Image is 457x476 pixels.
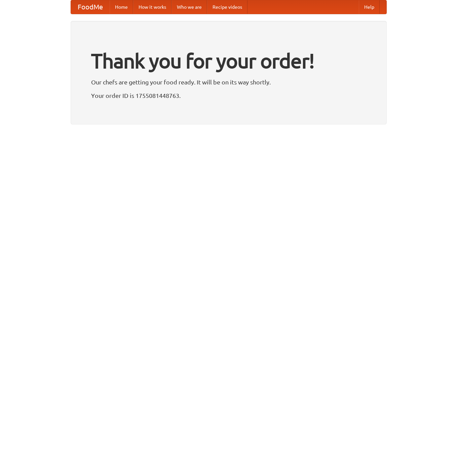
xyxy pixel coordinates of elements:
a: Recipe videos [207,0,247,14]
a: How it works [133,0,172,14]
a: Help [359,0,380,14]
p: Our chefs are getting your food ready. It will be on its way shortly. [91,77,366,87]
a: Who we are [172,0,207,14]
p: Your order ID is 1755081448763. [91,90,366,101]
a: Home [110,0,133,14]
a: FoodMe [71,0,110,14]
h1: Thank you for your order! [91,45,366,77]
